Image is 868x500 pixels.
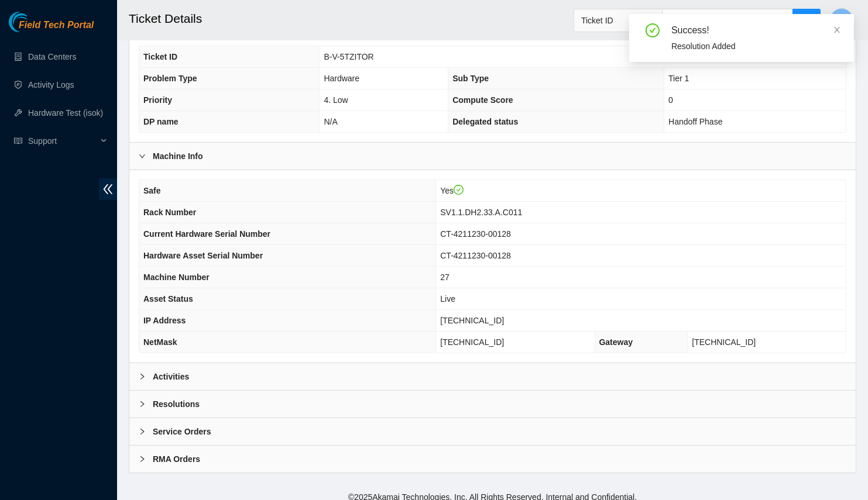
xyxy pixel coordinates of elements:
span: double-left [99,178,117,200]
span: right [139,428,146,435]
span: Safe [143,186,161,195]
span: I [840,13,843,27]
b: Activities [153,370,189,383]
a: Hardware Test (isok) [28,108,103,118]
span: Field Tech Portal [19,20,94,31]
span: Compute Score [452,95,513,105]
button: I [830,8,853,32]
span: DP name [143,117,179,126]
span: Handoff Phase [668,117,722,126]
span: CT-4211230-00128 [440,251,511,260]
span: 4. Low [324,95,348,105]
span: read [14,137,22,145]
span: Machine Number [143,273,210,282]
span: right [139,401,146,408]
span: 0 [668,95,673,105]
span: B-V-5TZITOR [324,52,373,61]
input: Enter text here... [662,9,793,32]
span: Sub Type [452,74,489,83]
span: N/A [324,117,337,126]
span: NetMask [143,337,177,347]
img: Akamai Technologies [9,12,59,32]
div: Success! [671,23,840,37]
a: Data Centers [28,52,76,61]
span: Problem Type [143,74,197,83]
div: RMA Orders [129,446,856,473]
span: Ticket ID [581,12,655,29]
span: check-circle [454,185,464,195]
span: Priority [143,95,172,105]
button: search [792,9,821,32]
b: Resolutions [153,398,200,411]
span: Hardware Asset Serial Number [143,251,263,260]
span: Rack Number [143,208,196,217]
span: IP Address [143,316,186,325]
div: Resolutions [129,391,856,418]
span: Delegated status [452,117,518,126]
a: Activity Logs [28,80,74,89]
span: SV1.1.DH2.33.A.C011 [440,208,522,217]
a: Akamai TechnologiesField Tech Portal [9,21,94,36]
span: Ticket ID [143,52,177,61]
b: RMA Orders [153,453,200,465]
div: Machine Info [129,143,856,170]
span: Live [440,294,455,304]
span: Support [28,129,97,153]
span: close [833,26,841,34]
span: Asset Status [143,294,193,304]
span: right [139,153,146,160]
span: [TECHNICAL_ID] [440,316,504,325]
span: [TECHNICAL_ID] [440,337,504,347]
span: Current Hardware Serial Number [143,229,270,239]
span: right [139,456,146,463]
span: [TECHNICAL_ID] [692,337,756,347]
div: Service Orders [129,418,856,445]
span: right [139,373,146,380]
span: check-circle [646,23,660,37]
span: Hardware [324,74,359,83]
span: Yes [440,186,464,195]
span: Tier 1 [668,74,689,83]
b: Machine Info [153,150,203,163]
span: Gateway [599,337,633,347]
div: Activities [129,363,856,390]
b: Service Orders [153,425,211,438]
span: CT-4211230-00128 [440,229,511,239]
span: 27 [440,273,450,282]
div: Resolution Added [671,40,840,53]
